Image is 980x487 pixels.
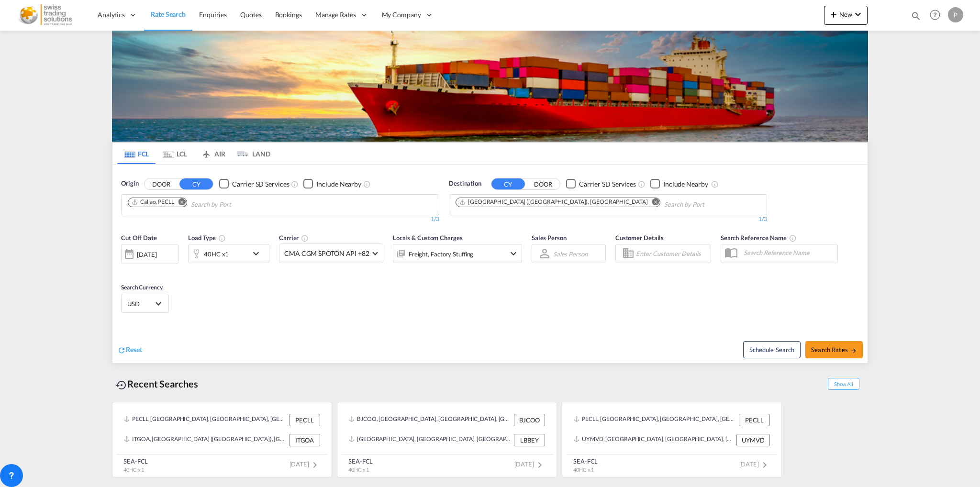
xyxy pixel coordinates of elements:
[811,346,857,354] span: Search Rates
[562,402,782,477] recent-search-card: PECLL, [GEOGRAPHIC_DATA], [GEOGRAPHIC_DATA], [GEOGRAPHIC_DATA], [GEOGRAPHIC_DATA] PECLLUYMVD, [GE...
[131,198,176,206] div: Press delete to remove this chip.
[526,178,560,189] button: DOOR
[121,234,157,242] span: Cut Off Date
[126,297,164,310] md-select: Select Currency: $ USDUnited States Dollar
[337,402,557,477] recent-search-card: BJCOO, [GEOGRAPHIC_DATA], [GEOGRAPHIC_DATA], [GEOGRAPHIC_DATA], [GEOGRAPHIC_DATA] BJCOO[GEOGRAPHI...
[14,4,79,26] img: f9751c60786011ecbe49d7ff99833a38.png
[301,234,309,242] md-icon: The selected Trucker/Carrierwill be displayed in the rate results If the rates are from another f...
[232,179,289,189] div: Carrier SD Services
[911,11,921,25] div: icon-magnify
[121,244,178,264] div: [DATE]
[805,341,863,358] button: Search Ratesicon-arrow-right
[828,378,859,390] span: Show All
[650,179,708,189] md-checkbox: Checkbox No Ink
[574,434,734,446] div: UYMVD, Montevideo, Uruguay, South America, Americas
[315,10,356,20] span: Manage Rates
[116,379,127,391] md-icon: icon-backup-restore
[124,434,287,446] div: ITGOA, Genova (Genoa), Italy, Southern Europe, Europe
[532,234,567,242] span: Sales Person
[112,31,868,142] img: LCL+%26+FCL+BACKGROUND.png
[850,347,857,354] md-icon: icon-arrow-right
[789,234,797,242] md-icon: Your search will be saved by the below given name
[566,179,636,189] md-checkbox: Checkbox No Ink
[289,434,320,446] div: ITGOA
[156,143,194,164] md-tab-item: LCL
[126,195,286,212] md-chips-wrap: Chips container. Use arrow keys to select chips.
[508,248,519,259] md-icon: icon-chevron-down
[573,466,594,473] span: 40HC x 1
[126,345,142,354] span: Reset
[739,414,770,426] div: PECLL
[459,198,647,206] div: Genova (Genoa), ITGOA
[948,7,963,22] div: P
[759,459,770,471] md-icon: icon-chevron-right
[927,7,943,23] span: Help
[250,248,267,259] md-icon: icon-chevron-down
[363,180,371,188] md-icon: Unchecked: Ignores neighbouring ports when fetching rates.Checked : Includes neighbouring ports w...
[240,11,261,19] span: Quotes
[911,11,921,21] md-icon: icon-magnify
[579,179,636,189] div: Carrier SD Services
[117,345,142,355] div: icon-refreshReset
[828,11,864,18] span: New
[828,9,839,20] md-icon: icon-plus 400-fg
[199,11,227,19] span: Enquiries
[573,457,598,465] div: SEA-FCL
[279,234,309,242] span: Carrier
[348,457,373,465] div: SEA-FCL
[393,234,463,242] span: Locals & Custom Charges
[232,143,270,164] md-tab-item: LAND
[552,247,589,261] md-select: Sales Person
[574,414,736,426] div: PECLL, Callao, Peru, South America, Americas
[927,7,948,24] div: Help
[349,414,512,426] div: BJCOO, Cotonou, Benin, Western Africa, Africa
[219,179,289,189] md-checkbox: Checkbox No Ink
[291,180,299,188] md-icon: Unchecked: Search for CY (Container Yard) services for all selected carriers.Checked : Search for...
[121,179,138,188] span: Origin
[449,179,481,188] span: Destination
[409,247,474,261] div: Freight Factory Stuffing
[112,165,868,363] div: OriginDOOR CY Checkbox No InkUnchecked: Search for CY (Container Yard) services for all selected ...
[194,143,232,164] md-tab-item: AIR
[743,341,801,358] button: Note: By default Schedule search will only considerorigin ports, destination ports and cut off da...
[117,346,126,354] md-icon: icon-refresh
[303,179,361,189] md-checkbox: Checkbox No Ink
[393,244,522,263] div: Freight Factory Stuffingicon-chevron-down
[739,460,770,468] span: [DATE]
[449,215,767,223] div: 1/3
[382,10,421,20] span: My Company
[191,197,282,212] input: Chips input.
[124,414,287,426] div: PECLL, Callao, Peru, South America, Americas
[454,195,759,212] md-chips-wrap: Chips container. Use arrow keys to select chips.
[123,466,144,473] span: 40HC x 1
[309,459,321,471] md-icon: icon-chevron-right
[316,179,361,189] div: Include Nearby
[123,457,148,465] div: SEA-FCL
[646,198,660,208] button: Remove
[534,459,546,471] md-icon: icon-chevron-right
[514,434,545,446] div: LBBEY
[179,178,213,189] button: CY
[289,414,320,426] div: PECLL
[664,197,755,212] input: Chips input.
[636,246,708,261] input: Enter Customer Details
[349,434,512,446] div: LBBEY, Beirut, Lebanon, Levante, Middle East
[852,9,864,20] md-icon: icon-chevron-down
[98,10,125,20] span: Analytics
[127,299,154,308] span: USD
[459,198,649,206] div: Press delete to remove this chip.
[200,148,212,155] md-icon: icon-airplane
[491,178,525,189] button: CY
[131,198,174,206] div: Callao, PECLL
[151,10,186,18] span: Rate Search
[188,244,269,263] div: 40HC x1icon-chevron-down
[711,180,719,188] md-icon: Unchecked: Ignores neighbouring ports when fetching rates.Checked : Includes neighbouring ports w...
[121,215,439,223] div: 1/3
[514,414,545,426] div: BJCOO
[514,460,546,468] span: [DATE]
[739,245,837,260] input: Search Reference Name
[204,247,229,261] div: 40HC x1
[121,284,163,291] span: Search Currency
[172,198,187,208] button: Remove
[721,234,797,242] span: Search Reference Name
